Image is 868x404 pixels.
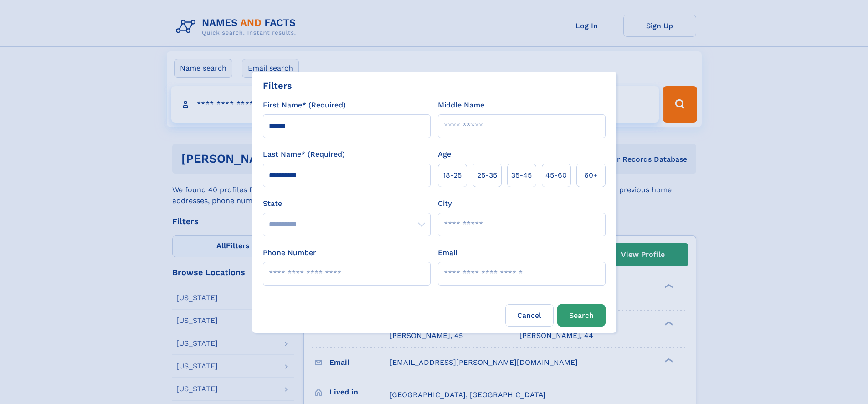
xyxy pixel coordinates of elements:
label: Cancel [505,304,554,327]
label: First Name* (Required) [263,100,346,111]
label: State [263,198,431,209]
span: 45‑60 [545,170,567,181]
label: Middle Name [438,100,484,111]
label: Phone Number [263,247,316,258]
label: Email [438,247,457,258]
label: Last Name* (Required) [263,149,345,160]
button: Search [557,304,606,327]
label: City [438,198,452,209]
span: 18‑25 [443,170,462,181]
label: Age [438,149,451,160]
div: Filters [263,79,292,92]
span: 25‑35 [477,170,497,181]
span: 60+ [584,170,598,181]
span: 35‑45 [511,170,532,181]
